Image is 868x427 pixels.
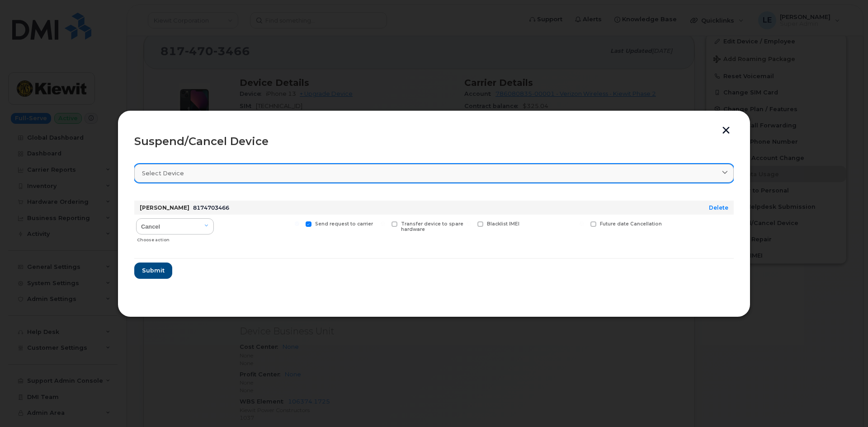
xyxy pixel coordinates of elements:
[142,266,165,275] span: Submit
[134,136,734,147] div: Suspend/Cancel Device
[295,221,299,226] input: Send request to carrier
[137,233,214,244] div: Choose action
[140,204,189,211] strong: [PERSON_NAME]
[580,221,584,226] input: Future date Cancellation
[193,204,229,211] span: 8174703466
[467,221,471,226] input: Blacklist IMEI
[381,221,385,226] input: Transfer device to spare hardware
[829,388,861,420] iframe: Messenger Launcher
[134,263,172,279] button: Submit
[315,221,373,227] span: Send request to carrier
[401,221,463,233] span: Transfer device to spare hardware
[709,204,728,211] a: Delete
[134,164,734,183] a: Select device
[600,221,662,227] span: Future date Cancellation
[142,169,184,178] span: Select device
[487,221,519,227] span: Blacklist IMEI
